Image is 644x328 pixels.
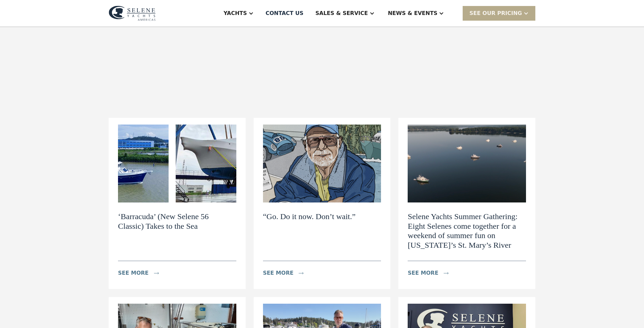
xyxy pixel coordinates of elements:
[118,125,236,202] img: ‘Barracuda’ (New Selene 56 Classic) Takes to the Sea
[109,118,246,289] a: ‘Barracuda’ (New Selene 56 Classic) Takes to the Sea‘Barracuda’ (New Selene 56 Classic) Takes to ...
[463,6,535,20] div: SEE Our Pricing
[315,9,368,17] div: Sales & Service
[109,6,156,21] img: logo
[263,212,356,221] h2: “Go. Do it now. Don’t wait.”
[263,125,381,202] img: “Go. Do it now. Don’t wait.”
[263,269,294,277] div: see more
[299,272,304,274] img: icon
[118,212,236,231] h2: ‘Barracuda’ (New Selene 56 Classic) Takes to the Sea
[266,9,304,17] div: Contact US
[408,125,526,202] img: Selene Yachts Summer Gathering: Eight Selenes come together for a weekend of summer fun on Maryla...
[388,9,438,17] div: News & EVENTS
[444,272,449,274] img: icon
[224,9,247,17] div: Yachts
[254,118,391,289] a: “Go. Do it now. Don’t wait.” “Go. Do it now. Don’t wait.”see moreicon
[154,272,159,274] img: icon
[398,118,535,289] a: Selene Yachts Summer Gathering: Eight Selenes come together for a weekend of summer fun on Maryla...
[408,269,438,277] div: see more
[118,269,149,277] div: see more
[469,9,522,17] div: SEE Our Pricing
[408,212,526,250] h2: Selene Yachts Summer Gathering: Eight Selenes come together for a weekend of summer fun on [US_ST...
